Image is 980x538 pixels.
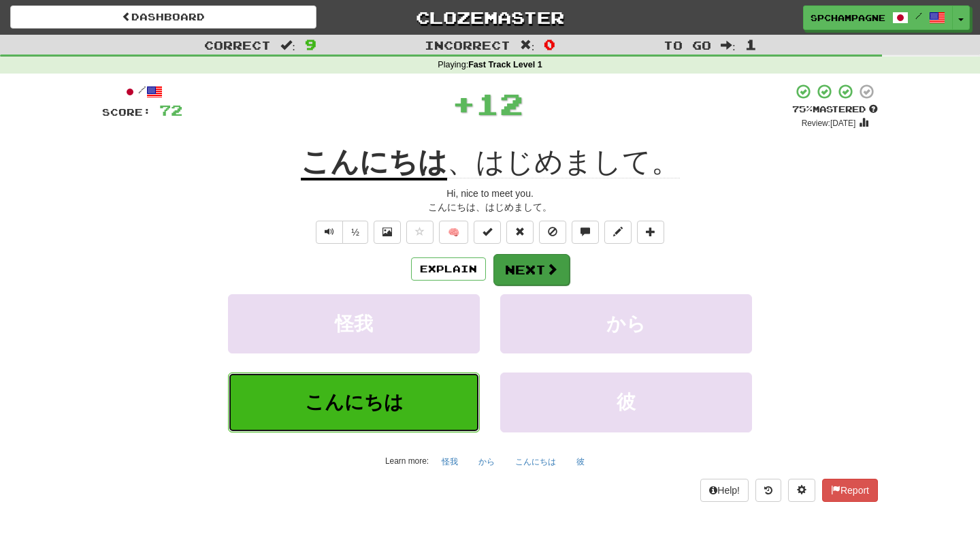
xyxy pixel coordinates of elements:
[811,12,885,24] span: spchampagne
[406,221,434,244] button: Favorite sentence (alt+f)
[915,11,922,20] span: /
[204,38,271,52] span: Correct
[803,5,953,30] a: spchampagne /
[374,221,401,244] button: Show image (alt+x)
[721,39,736,51] span: :
[468,60,542,69] strong: Fast Track Level 1
[452,83,476,124] span: +
[447,146,680,178] span: 、はじめまして。
[493,254,570,285] button: Next
[822,479,878,502] button: Report
[159,101,182,118] span: 72
[604,221,632,244] button: Edit sentence (alt+d)
[411,257,486,281] button: Explain
[508,452,563,472] button: こんにちは
[228,373,480,432] button: こんにちは
[500,373,752,432] button: 彼
[425,38,510,52] span: Incorrect
[520,39,535,51] span: :
[617,392,636,413] span: 彼
[102,200,878,214] div: こんにちは、はじめまして。
[305,392,404,413] span: こんにちは
[700,479,749,502] button: Help!
[476,86,523,121] span: 12
[792,104,813,114] span: 75 %
[500,294,752,353] button: から
[569,452,592,472] button: 彼
[439,221,468,244] button: 🧠
[337,5,643,29] a: Clozemaster
[544,36,555,52] span: 0
[385,456,429,466] small: Learn more:
[745,36,757,52] span: 1
[664,38,711,52] span: To go
[301,146,447,180] u: こんにちは
[335,313,373,334] span: 怪我
[228,294,480,353] button: 怪我
[102,106,151,118] span: Score:
[434,452,465,472] button: 怪我
[792,104,878,116] div: Mastered
[802,118,856,128] small: Review: [DATE]
[280,39,295,51] span: :
[305,36,316,52] span: 9
[637,221,664,244] button: Add to collection (alt+a)
[102,83,182,100] div: /
[572,221,599,244] button: Discuss sentence (alt+u)
[316,221,343,244] button: Play sentence audio (ctl+space)
[102,187,878,200] div: Hi, nice to meet you.
[506,221,534,244] button: Reset to 0% Mastered (alt+r)
[539,221,566,244] button: Ignore sentence (alt+i)
[342,221,368,244] button: ½
[10,5,316,29] a: Dashboard
[471,452,502,472] button: から
[474,221,501,244] button: Set this sentence to 100% Mastered (alt+m)
[313,221,368,244] div: Text-to-speech controls
[755,479,781,502] button: Round history (alt+y)
[606,313,646,334] span: から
